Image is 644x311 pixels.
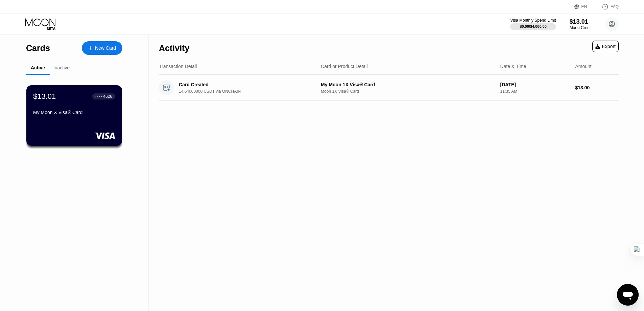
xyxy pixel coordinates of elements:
[82,41,122,55] div: New Card
[574,3,595,10] div: EN
[159,75,619,101] div: Card Created14.64000000 USDT via ONCHAINMy Moon 1X Visa® CardMoon 1X Visa® Card[DATE]11:35 AM$13.00
[617,284,639,306] iframe: Button to launch messaging window, conversation in progress
[595,3,619,10] div: FAQ
[595,44,616,49] div: Export
[95,45,116,51] div: New Card
[575,64,591,69] div: Amount
[31,65,45,70] div: Active
[611,4,619,9] div: FAQ
[179,89,320,94] div: 14.64000000 USDT via ONCHAIN
[520,24,547,28] div: $0.00 / $4,000.00
[159,64,197,69] div: Transaction Detail
[500,64,526,69] div: Date & Time
[159,43,189,53] div: Activity
[570,18,592,25] div: $13.01
[103,94,112,99] div: 4626
[592,41,619,52] div: Export
[500,82,570,87] div: [DATE]
[33,110,115,115] div: My Moon X Visa® Card
[95,95,102,97] div: ● ● ● ●
[26,43,50,53] div: Cards
[26,85,122,146] div: $13.01● ● ● ●4626My Moon X Visa® Card
[570,25,592,30] div: Moon Credit
[510,18,556,23] div: Visa Monthly Spend Limit
[581,4,587,9] div: EN
[500,89,570,94] div: 11:35 AM
[179,82,310,87] div: Card Created
[53,65,70,70] div: Inactive
[570,18,592,30] div: $13.01Moon Credit
[33,92,56,101] div: $13.01
[575,85,619,90] div: $13.00
[510,18,556,30] div: Visa Monthly Spend Limit$0.00/$4,000.00
[321,89,495,94] div: Moon 1X Visa® Card
[321,82,495,87] div: My Moon 1X Visa® Card
[321,64,368,69] div: Card or Product Detail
